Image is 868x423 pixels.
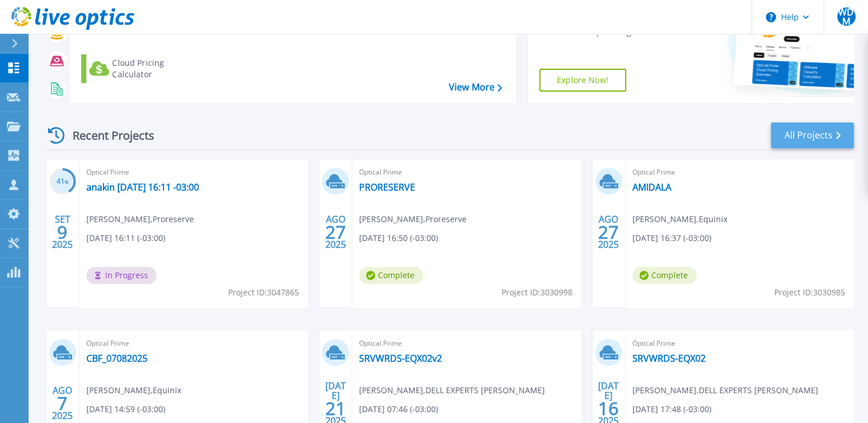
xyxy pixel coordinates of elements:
span: [DATE] 14:59 (-03:00) [86,403,165,416]
span: [DATE] 16:37 (-03:00) [632,232,711,244]
span: 27 [325,227,346,237]
a: SRVWRDS-EQX02v2 [359,353,442,364]
span: Project ID: 3030998 [501,286,572,299]
span: 9 [57,227,67,237]
span: [PERSON_NAME] , DELL EXPERTS [PERSON_NAME] [359,384,545,397]
span: Optical Prime [632,166,847,179]
span: [DATE] 16:11 (-03:00) [86,232,165,244]
span: Complete [359,267,423,284]
a: All Projects [771,122,854,148]
div: Recent Projects [44,121,170,149]
span: % [65,179,69,185]
span: [DATE] 17:48 (-03:00) [632,403,711,416]
span: 16 [598,404,619,413]
a: Explore Now! [539,69,626,92]
span: Project ID: 3047865 [228,286,299,299]
span: 7 [57,398,67,408]
a: CBF_07082025 [86,353,148,364]
span: [PERSON_NAME] , DELL EXPERTS [PERSON_NAME] [632,384,818,397]
span: Optical Prime [632,337,847,350]
h3: 41 [49,175,76,188]
span: Optical Prime [86,337,301,350]
span: Optical Prime [359,166,574,179]
a: View More [449,82,502,93]
span: Optical Prime [86,166,301,179]
span: 21 [325,404,346,413]
span: WDM [837,7,855,26]
a: anakin [DATE] 16:11 -03:00 [86,181,199,193]
span: [PERSON_NAME] , Equinix [632,213,727,226]
span: [PERSON_NAME] , Proreserve [359,213,467,226]
span: Project ID: 3030985 [774,286,845,299]
span: 27 [598,227,619,237]
span: Optical Prime [359,337,574,350]
a: SRVWRDS-EQX02 [632,353,706,364]
span: [DATE] 16:50 (-03:00) [359,232,438,244]
a: AMIDALA [632,181,671,193]
div: AGO 2025 [598,211,619,253]
span: Complete [632,267,696,284]
div: SET 2025 [51,211,73,253]
div: Cloud Pricing Calculator [112,57,204,80]
div: AGO 2025 [325,211,347,253]
span: In Progress [86,267,157,284]
a: PRORESERVE [359,181,415,193]
a: Cloud Pricing Calculator [81,54,209,83]
span: [PERSON_NAME] , Proreserve [86,213,194,226]
span: [DATE] 07:46 (-03:00) [359,403,438,416]
span: [PERSON_NAME] , Equinix [86,384,181,397]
